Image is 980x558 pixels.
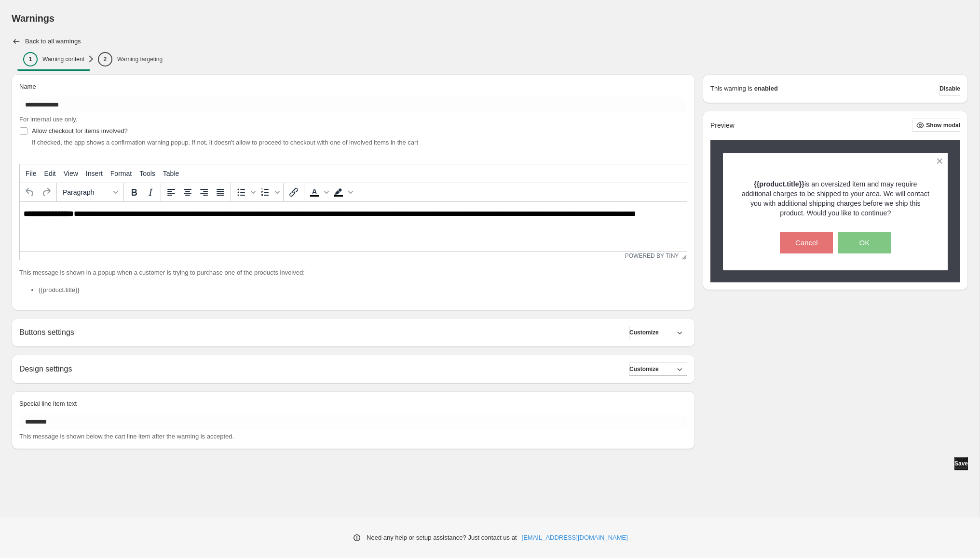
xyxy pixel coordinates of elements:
button: Bold [126,184,142,200]
button: Insert/edit link [286,184,302,200]
span: Special line item text [19,400,77,407]
span: If checked, the app shows a confirmation warning popup. If not, it doesn't allow to proceed to ch... [32,139,418,146]
button: OK [838,232,891,253]
span: Paragraph [63,188,110,196]
span: Insert [86,170,103,177]
div: Resize [679,252,687,260]
span: Save [954,460,968,467]
h2: Buttons settings [19,328,74,337]
li: {{product.title}} [39,285,687,295]
button: Italic [142,184,159,200]
span: Table [163,170,179,177]
span: Format [110,170,132,177]
button: Disable [939,82,960,95]
span: This message is shown below the cart line item after the warning is accepted. [19,433,234,440]
span: Show modal [926,121,960,129]
div: Bullet list [233,184,257,200]
span: File [26,170,37,177]
div: Text color [306,184,330,200]
span: For internal use only. [19,116,77,123]
button: Customize [629,362,687,376]
h2: Design settings [19,364,72,373]
button: Save [954,457,968,470]
button: Formats [59,184,122,200]
button: Cancel [780,232,833,253]
h2: Preview [710,121,735,130]
p: Warning targeting [117,55,163,63]
button: Justify [212,184,229,200]
a: Powered by Tiny [625,252,679,259]
strong: {{product.title}} [754,180,804,188]
button: Redo [38,184,54,200]
span: Allow checkout for items involved? [32,127,128,134]
span: Disable [939,85,960,93]
div: Numbered list [257,184,281,200]
p: This message is shown in a popup when a customer is trying to purchase one of the products involved: [19,268,687,278]
span: Warnings [12,13,54,24]
button: Customize [629,326,687,339]
button: Align left [163,184,179,200]
button: Align right [196,184,212,200]
strong: enabled [754,84,778,93]
p: is an oversized item and may require additional charges to be shipped to your area. We will conta... [740,179,931,218]
div: 2 [98,52,112,66]
button: Show modal [912,119,960,132]
span: Customize [629,329,659,336]
p: This warning is [710,84,752,93]
span: View [64,170,78,177]
span: Customize [629,365,659,373]
span: Name [19,83,36,90]
div: 1 [23,52,38,66]
span: Edit [44,170,56,177]
button: Align center [179,184,196,200]
div: Background color [330,184,354,200]
button: Undo [22,184,38,200]
p: Warning content [42,55,84,63]
span: Tools [139,170,155,177]
iframe: Rich Text Area [20,202,687,251]
h2: Back to all warnings [25,38,81,45]
a: [EMAIL_ADDRESS][DOMAIN_NAME] [522,533,628,543]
